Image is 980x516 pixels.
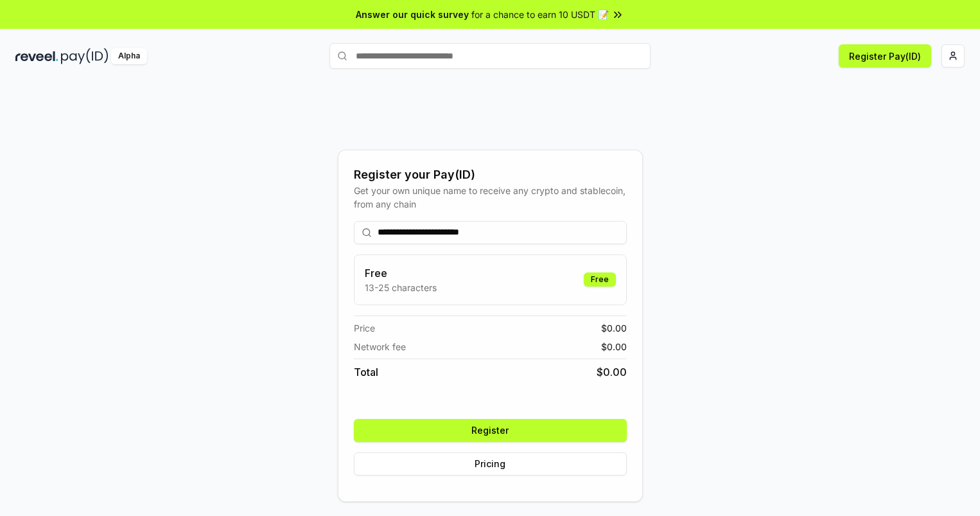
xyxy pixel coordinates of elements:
[354,364,378,380] span: Total
[471,8,609,21] span: for a chance to earn 10 USDT 📝
[354,184,627,211] div: Get your own unique name to receive any crypto and stablecoin, from any chain
[356,8,469,21] span: Answer our quick survey
[365,265,437,281] h3: Free
[354,321,375,335] span: Price
[354,166,627,184] div: Register your Pay(ID)
[839,44,931,67] button: Register Pay(ID)
[354,340,406,353] span: Network fee
[15,48,58,64] img: reveel_dark
[597,364,627,380] span: $ 0.00
[584,272,616,287] div: Free
[354,419,627,442] button: Register
[601,340,627,353] span: $ 0.00
[354,452,627,476] button: Pricing
[61,48,109,64] img: pay_id
[111,48,147,64] div: Alpha
[601,321,627,335] span: $ 0.00
[365,281,437,294] p: 13-25 characters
